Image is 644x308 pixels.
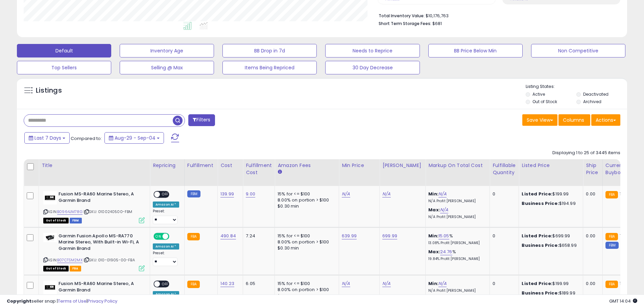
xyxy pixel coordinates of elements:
[620,233,635,239] span: 735.44
[428,241,484,245] p: 13.08% Profit [PERSON_NAME]
[160,192,171,197] span: OFF
[428,191,438,197] b: Min:
[522,162,580,169] div: Listed Price
[325,44,420,57] button: Needs to Reprice
[246,233,269,239] div: 7.24
[586,162,599,176] div: Ship Price
[493,191,514,197] div: 0
[438,280,447,287] a: N/A
[220,233,236,239] a: 490.84
[58,281,141,295] b: Fusion MS-RA60 Marine Stereo, A Garmin Brand
[325,61,420,74] button: 30 Day Decrease
[187,281,200,288] small: FBA
[278,162,336,169] div: Amazon Fees
[42,162,147,169] div: Title
[609,298,637,304] span: 2025-09-12 14:04 GMT
[120,44,214,57] button: Inventory Age
[220,162,240,169] div: Cost
[154,233,163,239] span: ON
[278,245,334,251] div: $0.30 min
[493,162,516,176] div: Fulfillable Quantity
[522,280,552,287] b: Listed Price:
[440,248,452,255] a: 24.76
[36,86,62,95] h5: Listings
[43,281,57,294] img: 31iC7iMaqhL._SL40_.jpg
[531,44,625,57] button: Non Competitive
[493,233,514,239] div: 0
[586,233,597,239] div: 0.00
[583,91,609,97] label: Deactivated
[220,280,234,287] a: 140.23
[382,280,390,287] a: N/A
[278,239,334,245] div: 8.00% on portion > $100
[428,162,487,169] div: Markup on Total Cost
[71,135,102,142] span: Compared to:
[620,191,633,197] span: 199.99
[187,190,200,197] small: FBM
[428,280,438,287] b: Min:
[563,117,584,123] span: Columns
[522,242,578,248] div: $658.99
[522,114,557,126] button: Save View
[88,298,117,304] a: Privacy Policy
[605,233,618,240] small: FBA
[428,215,484,219] p: N/A Profit [PERSON_NAME]
[70,266,81,271] span: FBA
[188,114,215,126] button: Filters
[382,233,397,239] a: 699.99
[278,233,334,239] div: 15% for <= $100
[70,218,82,223] span: FBM
[605,191,618,198] small: FBA
[278,281,334,287] div: 15% for <= $100
[34,135,61,141] span: Last 7 Days
[522,191,578,197] div: $199.99
[104,132,164,144] button: Aug-29 - Sep-04
[432,20,442,27] span: $681
[220,191,234,197] a: 139.99
[7,298,117,305] div: seller snap | |
[522,233,578,239] div: $699.99
[428,249,484,261] div: %
[522,242,559,248] b: Business Price:
[342,280,350,287] a: N/A
[153,251,179,266] div: Preset:
[605,281,618,288] small: FBA
[278,203,334,209] div: $0.30 min
[153,243,179,250] div: Amazon AI *
[246,281,269,287] div: 6.05
[17,44,111,57] button: Default
[246,162,272,176] div: Fulfillment Cost
[153,202,179,208] div: Amazon AI *
[379,13,425,19] b: Total Inventory Value:
[84,209,133,214] span: | SKU: 0100240500-FBM
[583,99,601,104] label: Archived
[426,159,490,186] th: The percentage added to the cost of goods (COGS) that forms the calculator for Min & Max prices.
[153,209,179,224] div: Preset:
[440,207,448,213] a: N/A
[428,248,440,255] b: Max:
[43,233,57,242] img: 31aMr8h9q9L._SL40_.jpg
[43,191,57,205] img: 31iC7iMaqhL._SL40_.jpg
[43,266,69,271] span: All listings that are currently out of stock and unavailable for purchase on Amazon
[43,233,145,270] div: ASIN:
[342,191,350,197] a: N/A
[17,61,111,74] button: Top Sellers
[552,150,620,156] div: Displaying 1 to 25 of 3445 items
[57,257,82,263] a: B07CTSM2MX
[438,233,449,239] a: 15.05
[428,233,484,245] div: %
[428,233,438,239] b: Min:
[187,233,200,240] small: FBA
[120,61,214,74] button: Selling @ Max
[160,281,171,287] span: OFF
[57,209,82,215] a: B0964JM78G
[382,191,390,197] a: N/A
[278,197,334,203] div: 8.00% on portion > $100
[382,162,423,169] div: [PERSON_NAME]
[586,281,597,287] div: 0.00
[43,191,145,222] div: ASIN:
[428,44,523,57] button: BB Price Below Min
[532,99,557,104] label: Out of Stock
[222,61,317,74] button: Items Being Repriced
[379,11,615,19] li: $10,176,763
